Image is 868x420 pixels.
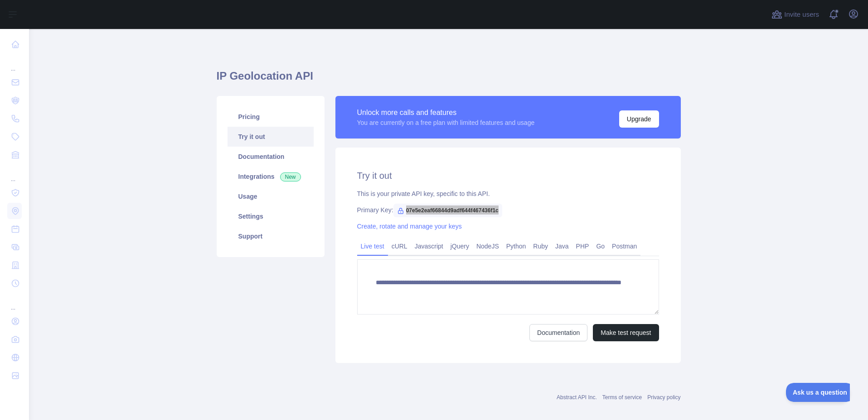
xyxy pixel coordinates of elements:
[552,239,572,253] a: Java
[388,239,411,253] a: cURL
[228,147,314,167] a: Documentation
[280,172,301,181] span: New
[647,394,680,401] a: Privacy policy
[357,205,659,215] div: Primary Key:
[447,239,473,253] a: jQuery
[529,239,552,253] a: Ruby
[357,189,659,198] div: This is your private API key, specific to this API.
[228,167,314,186] a: Integrations New
[7,54,22,72] div: ...
[619,110,659,128] button: Upgrade
[786,383,850,402] iframe: Toggle Customer Support
[557,394,597,401] a: Abstract API Inc.
[572,239,593,253] a: PHP
[770,7,821,22] button: Invite users
[357,223,462,230] a: Create, rotate and manage your keys
[411,239,447,253] a: Javascript
[357,169,659,182] h2: Try it out
[593,324,659,341] button: Make test request
[7,165,22,183] div: ...
[592,239,608,253] a: Go
[228,107,314,127] a: Pricing
[357,118,535,127] div: You are currently on a free plan with limited features and usage
[503,239,530,253] a: Python
[228,186,314,206] a: Usage
[357,239,388,253] a: Live test
[228,127,314,147] a: Try it out
[393,204,502,217] span: 07e5e2eaf66844d9adf644f467436f1c
[7,293,22,311] div: ...
[357,107,535,118] div: Unlock more calls and features
[228,226,314,246] a: Support
[529,324,587,341] a: Documentation
[784,10,819,20] span: Invite users
[608,239,640,253] a: Postman
[228,206,314,226] a: Settings
[602,394,642,401] a: Terms of service
[217,69,681,91] h1: IP Geolocation API
[473,239,503,253] a: NodeJS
